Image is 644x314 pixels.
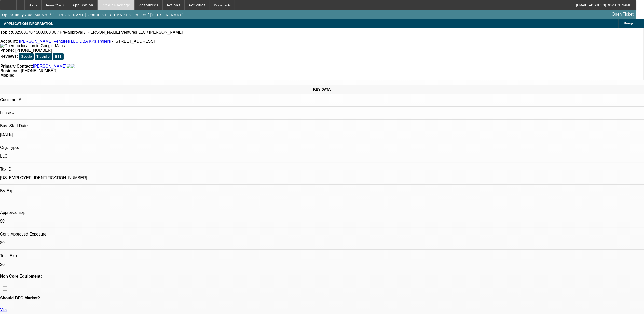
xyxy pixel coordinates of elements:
span: Application [72,3,93,7]
button: Credit Package [98,0,134,10]
a: [PERSON_NAME] Ventures LLC DBA KPs Trailers [19,39,111,43]
strong: Mobile: [0,73,15,77]
span: Opportunity / 082500670 / [PERSON_NAME] Ventures LLC DBA KPs Trailers / [PERSON_NAME] [2,13,184,17]
span: APPLICATION INFORMATION [4,22,53,26]
img: linkedin-icon.png [71,64,75,69]
button: Trustpilot [35,53,52,60]
button: Actions [163,0,184,10]
strong: Primary Contact: [0,64,33,69]
img: Open up location in Google Maps [0,44,65,48]
a: Open Ticket [610,10,636,19]
span: - [STREET_ADDRESS] [112,39,155,43]
strong: Account: [0,39,18,43]
span: Actions [167,3,181,7]
strong: Phone: [0,48,14,53]
a: [PERSON_NAME] [33,64,67,69]
button: Resources [135,0,162,10]
span: 082500670 / $80,000.00 / Pre-approval / [PERSON_NAME] Ventures LLC / [PERSON_NAME] [12,30,183,35]
span: KEY DATA [313,87,331,91]
span: Activities [189,3,206,7]
strong: Business: [0,69,20,73]
button: BBB [53,53,64,60]
button: Google [19,53,34,60]
strong: Reviews: [0,54,18,58]
strong: Topic: [0,30,12,35]
span: [PHONE_NUMBER] [15,48,52,53]
button: Activities [185,0,210,10]
a: View Google Maps [0,44,65,48]
img: facebook-icon.png [67,64,71,69]
span: Resources [139,3,158,7]
span: Manage [624,22,633,25]
span: Credit Package [102,3,130,7]
span: [PHONE_NUMBER] [21,69,58,73]
button: Application [68,0,97,10]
